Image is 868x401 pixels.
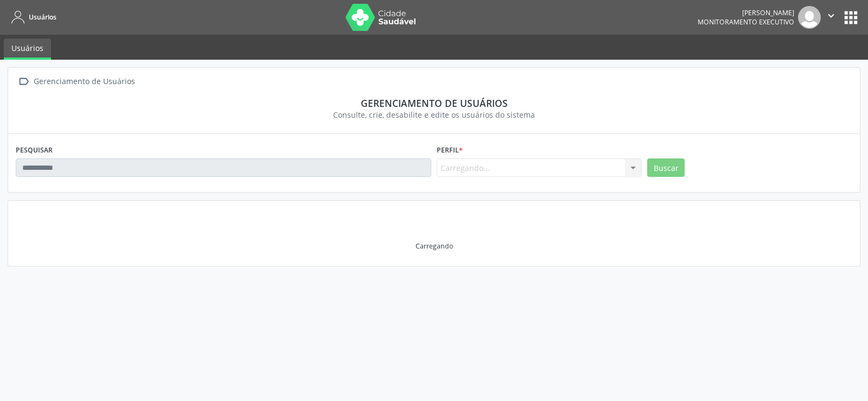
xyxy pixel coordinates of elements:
a: Usuários [8,8,56,26]
i:  [825,10,837,22]
div: Carregando [416,241,453,251]
label: Perfil [437,142,463,158]
div: Gerenciamento de usuários [23,97,845,109]
button: apps [841,8,860,27]
div: [PERSON_NAME] [698,8,794,17]
div: Gerenciamento de Usuários [31,74,137,90]
span: Monitoramento Executivo [698,17,794,27]
i:  [16,74,31,90]
a: Usuários [4,39,51,60]
img: img [798,6,821,29]
button: Buscar [647,158,685,177]
a:  Gerenciamento de Usuários [16,74,137,90]
div: Consulte, crie, desabilite e edite os usuários do sistema [23,109,845,120]
span: Usuários [29,12,56,22]
label: PESQUISAR [16,142,53,158]
button:  [821,6,841,29]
